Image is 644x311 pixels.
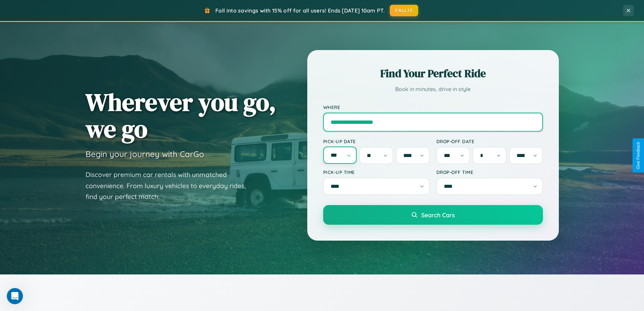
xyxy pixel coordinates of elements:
[421,211,455,219] span: Search Cars
[323,138,430,144] label: Pick-up Date
[323,104,543,110] label: Where
[323,169,430,175] label: Pick-up Time
[436,138,543,144] label: Drop-off Date
[436,169,543,175] label: Drop-off Time
[636,142,641,169] div: Give Feedback
[390,5,418,16] button: FALL15
[323,205,543,225] button: Search Cars
[86,89,276,142] h1: Wherever you go, we go
[215,7,385,14] span: Fall into savings with 15% off for all users! Ends [DATE] 10am PT.
[323,66,543,81] h2: Find Your Perfect Ride
[86,149,204,159] h3: Begin your journey with CarGo
[323,84,543,94] p: Book in minutes, drive in style
[86,169,255,202] p: Discover premium car rentals with unmatched convenience. From luxury vehicles to everyday rides, ...
[7,288,23,304] iframe: Intercom live chat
